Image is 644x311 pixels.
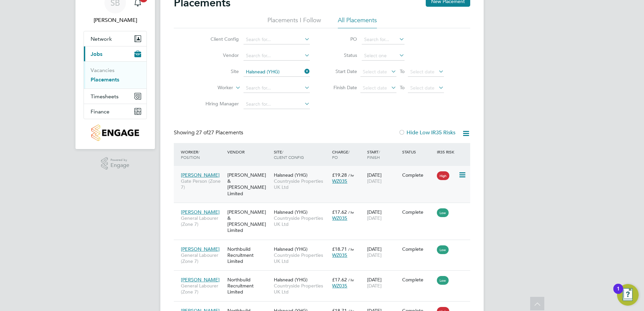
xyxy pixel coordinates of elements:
span: / Client Config [274,149,304,160]
label: Start Date [327,68,357,74]
span: Halsnead (YHG) [274,277,308,283]
a: Go to home page [84,125,147,141]
span: WZ035 [332,252,347,258]
span: £17.62 [332,209,347,215]
span: [PERSON_NAME] [181,172,220,178]
div: Northbuild Recruitment Limited [226,243,272,268]
input: Search for... [244,35,310,44]
span: Halsnead (YHG) [274,172,308,178]
span: Engage [110,163,129,168]
span: 27 of [196,129,208,136]
div: [DATE] [365,169,400,187]
span: General Labourer (Zone 7) [181,215,224,227]
span: [PERSON_NAME] [181,246,220,252]
span: / Position [181,149,200,160]
div: [PERSON_NAME] & [PERSON_NAME] Limited [226,169,272,200]
span: / hr [348,173,354,178]
span: [PERSON_NAME] [181,277,220,283]
div: Northbuild Recruitment Limited [226,273,272,299]
span: Countryside Properties UK Ltd [274,252,329,264]
span: General Labourer (Zone 7) [181,252,224,264]
span: Countryside Properties UK Ltd [274,178,329,190]
input: Search for... [244,83,310,93]
a: Vacancies [91,67,115,73]
label: Site [200,68,239,74]
img: countryside-properties-logo-retina.png [91,125,139,141]
div: Site [272,146,330,163]
span: [DATE] [367,252,382,258]
span: Finance [91,108,109,115]
span: WZ035 [332,283,347,289]
label: Client Config [200,36,239,42]
span: Select date [363,69,387,75]
div: Complete [402,172,434,178]
span: / PO [332,149,350,160]
div: Jobs [84,61,147,89]
div: [DATE] [365,273,400,292]
span: Halsnead (YHG) [274,209,308,215]
input: Select one [362,51,405,61]
span: [PERSON_NAME] [181,209,220,215]
div: Charge [330,146,365,163]
span: WZ035 [332,215,347,221]
span: [DATE] [367,215,382,221]
label: Worker [194,84,233,91]
a: [PERSON_NAME]General Labourer (Zone 7)Northbuild Recruitment LimitedHalsnead (YHG)Countryside Pro... [179,242,470,248]
label: Status [327,52,357,58]
span: £17.62 [332,277,347,283]
label: PO [327,36,357,42]
span: Low [437,245,449,254]
a: [PERSON_NAME]General Labourer (Zone 7)[PERSON_NAME] & [PERSON_NAME] LimitedHalsnead (YHG)Countrys... [179,205,470,211]
a: Placements [91,76,119,83]
span: Countryside Properties UK Ltd [274,283,329,295]
label: Hide Low IR35 Risks [398,129,455,136]
span: £19.28 [332,172,347,178]
span: Halsnead (YHG) [274,246,308,252]
div: Complete [402,209,434,215]
div: 1 [617,289,620,298]
a: [PERSON_NAME]General Labourer (Zone 7)Northbuild Recruitment LimitedHalsnead (YHG)Countryside Pro... [179,304,470,310]
span: / hr [348,210,354,215]
div: IR35 Risk [435,146,458,158]
label: Finish Date [327,84,357,91]
button: Network [84,31,147,46]
div: Start [365,146,400,163]
a: [PERSON_NAME]General Labourer (Zone 7)Northbuild Recruitment LimitedHalsnead (YHG)Countryside Pro... [179,273,470,279]
span: Network [91,36,112,42]
span: To [398,83,407,92]
span: Countryside Properties UK Ltd [274,215,329,227]
span: 27 Placements [196,129,243,136]
button: Timesheets [84,89,147,104]
div: Complete [402,277,434,283]
span: Powered by [110,157,129,163]
input: Search for... [362,35,405,44]
span: Jobs [91,51,102,57]
label: Vendor [200,52,239,58]
input: Search for... [244,100,310,109]
span: Low [437,276,449,285]
span: Timesheets [91,93,119,100]
span: General Labourer (Zone 7) [181,283,224,295]
div: [DATE] [365,243,400,262]
button: Finance [84,104,147,119]
span: / hr [348,247,354,252]
input: Search for... [244,67,310,77]
div: Status [400,146,436,158]
span: [DATE] [367,178,382,184]
label: Hiring Manager [200,101,239,107]
a: [PERSON_NAME]Gate Person (Zone 7)[PERSON_NAME] & [PERSON_NAME] LimitedHalsnead (YHG)Countryside P... [179,168,470,174]
span: / Finish [367,149,380,160]
div: [DATE] [365,206,400,224]
li: All Placements [338,16,377,28]
span: To [398,67,407,76]
span: Low [437,208,449,217]
span: WZ035 [332,178,347,184]
div: Complete [402,246,434,252]
span: / hr [348,277,354,282]
div: Worker [179,146,226,163]
div: Showing [174,129,245,136]
div: [PERSON_NAME] & [PERSON_NAME] Limited [226,206,272,237]
button: Jobs [84,46,147,61]
span: [DATE] [367,283,382,289]
div: Vendor [226,146,272,158]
